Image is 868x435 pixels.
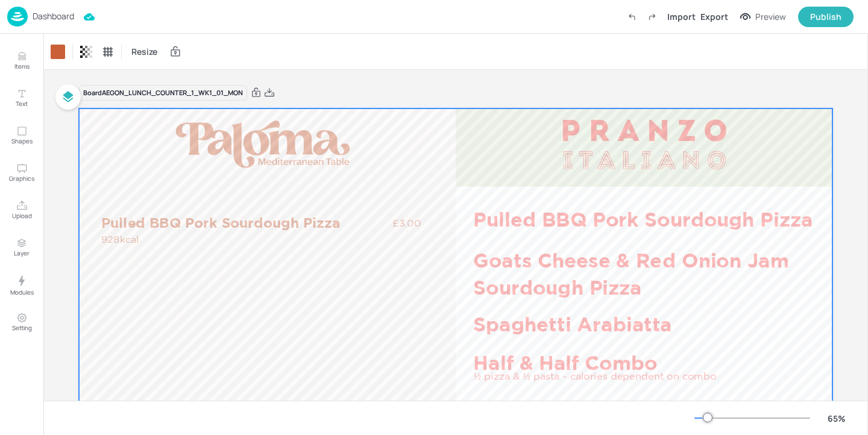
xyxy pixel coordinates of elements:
[473,313,671,335] span: Spaghetti Arabiatta
[392,217,421,228] span: £3.00
[101,215,341,231] span: Pulled BBQ Pork Sourdough Pizza
[621,7,642,27] label: Undo (Ctrl + Z)
[667,10,696,23] div: Import
[798,7,854,27] button: Publish
[473,208,813,230] span: Pulled BBQ Pork Sourdough Pizza
[473,351,657,373] span: Half & Half Combo
[7,7,28,27] img: logo-86c26b7e.jpg
[700,10,728,23] div: Export
[810,10,841,23] div: Publish
[755,10,786,23] div: Preview
[473,249,788,298] span: Goats Cheese & Red Onion Jam Sourdough Pizza
[101,234,139,245] span: 928kcal
[642,7,662,27] label: Redo (Ctrl + Y)
[129,45,160,58] span: Resize
[474,371,717,381] span: ½ pizza & ½ pasta - calories dependent on combo
[33,12,74,20] p: Dashboard
[733,8,793,26] button: Preview
[79,85,247,101] div: Board AEGON_LUNCH_COUNTER_1_WK1_01_MON
[822,412,851,425] div: 65 %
